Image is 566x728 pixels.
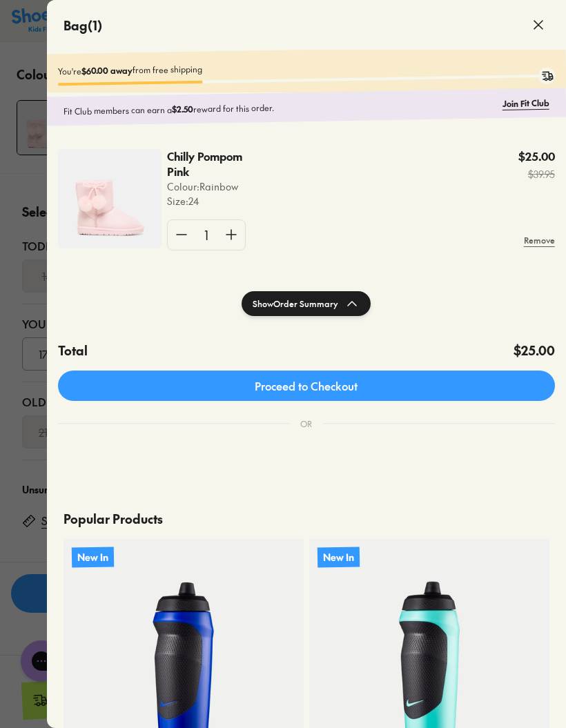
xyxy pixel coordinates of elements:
[167,194,267,208] p: Size : 24
[58,149,162,248] img: 4-530748_e324e12e-2416-478b-8186-e6c9f8ce8bd6.jpg
[167,179,267,194] p: Colour: Rainbow
[518,167,555,181] s: $39.95
[518,149,555,164] p: $25.00
[64,16,102,35] h4: Bag ( 1 )
[195,220,217,250] div: 1
[64,498,549,539] p: Popular Products
[7,5,48,46] button: Open gorgias live chat
[318,547,360,567] p: New In
[58,341,88,360] h4: Total
[58,57,555,78] p: You're from free shipping
[58,458,555,495] iframe: PayPal-paypal
[72,547,114,567] p: New In
[290,406,324,441] div: OR
[81,64,133,76] b: $60.00 away
[172,104,193,115] b: $2.50
[502,97,549,110] a: Join Fit Club
[167,149,247,179] p: Chilly Pompom Pink
[58,371,555,401] a: Proceed to Checkout
[242,291,371,316] button: ShowOrder Summary
[514,341,555,360] h4: $25.00
[64,97,497,117] p: Fit Club members can earn a reward for this order.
